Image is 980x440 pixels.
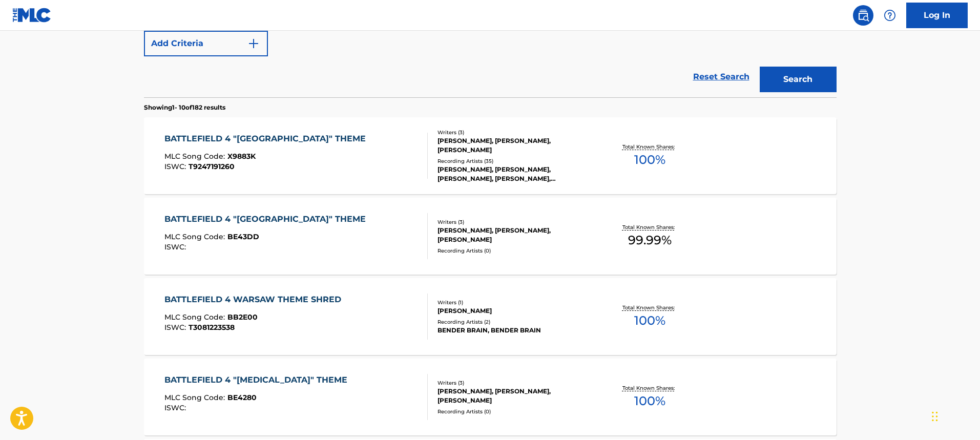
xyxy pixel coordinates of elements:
span: ISWC : [164,242,189,252]
span: 99.99 % [628,231,672,249]
p: Total Known Shares: [622,143,677,151]
p: Total Known Shares: [622,223,677,231]
span: T3081223538 [189,323,235,332]
div: Recording Artists ( 35 ) [437,157,592,165]
div: Writers ( 3 ) [437,379,592,387]
div: [PERSON_NAME], [PERSON_NAME], [PERSON_NAME], [PERSON_NAME], [PERSON_NAME], [PERSON_NAME] & EA GAM... [437,165,592,183]
iframe: Chat Widget [929,391,980,440]
img: MLC Logo [12,8,52,23]
span: 100 % [634,311,665,330]
span: BE43DD [227,232,259,241]
div: [PERSON_NAME], [PERSON_NAME], [PERSON_NAME] [437,136,592,155]
span: X9883K [227,152,256,161]
span: MLC Song Code : [164,312,227,322]
span: ISWC : [164,403,189,412]
div: Writers ( 1 ) [437,299,592,306]
div: Recording Artists ( 0 ) [437,247,592,255]
span: ISWC : [164,323,189,332]
div: BATTLEFIELD 4 "[GEOGRAPHIC_DATA]" THEME [164,213,371,225]
a: Reset Search [688,66,755,88]
span: 100 % [634,392,665,410]
div: Help [880,5,900,26]
span: 100 % [634,151,665,169]
div: BENDER BRAIN, BENDER BRAIN [437,326,592,335]
div: Recording Artists ( 0 ) [437,408,592,415]
span: MLC Song Code : [164,152,227,161]
a: BATTLEFIELD 4 "[GEOGRAPHIC_DATA]" THEMEMLC Song Code:BE43DDISWC:Writers (3)[PERSON_NAME], [PERSON... [144,198,837,275]
div: BATTLEFIELD 4 WARSAW THEME SHRED [164,294,346,306]
button: Add Criteria [144,31,268,56]
img: help [884,9,896,22]
div: Recording Artists ( 2 ) [437,318,592,326]
button: Search [760,67,837,92]
p: Showing 1 - 10 of 182 results [144,103,225,112]
div: Writers ( 3 ) [437,129,592,136]
span: T9247191260 [189,162,235,171]
span: ISWC : [164,162,189,171]
a: Log In [906,3,968,28]
div: BATTLEFIELD 4 "[GEOGRAPHIC_DATA]" THEME [164,133,371,145]
span: BE4280 [227,393,257,402]
span: BB2E00 [227,312,258,322]
img: 9d2ae6d4665cec9f34b9.svg [247,37,260,50]
span: MLC Song Code : [164,232,227,241]
div: [PERSON_NAME], [PERSON_NAME], [PERSON_NAME] [437,387,592,405]
a: Public Search [853,5,873,26]
div: BATTLEFIELD 4 "[MEDICAL_DATA]" THEME [164,374,352,386]
div: [PERSON_NAME], [PERSON_NAME], [PERSON_NAME] [437,226,592,244]
a: BATTLEFIELD 4 "[GEOGRAPHIC_DATA]" THEMEMLC Song Code:X9883KISWC:T9247191260Writers (3)[PERSON_NAM... [144,117,837,194]
div: Drag [932,401,938,432]
p: Total Known Shares: [622,384,677,392]
div: Writers ( 3 ) [437,218,592,226]
div: [PERSON_NAME] [437,306,592,316]
p: Total Known Shares: [622,304,677,311]
img: search [857,9,869,22]
a: BATTLEFIELD 4 "[MEDICAL_DATA]" THEMEMLC Song Code:BE4280ISWC:Writers (3)[PERSON_NAME], [PERSON_NA... [144,359,837,435]
a: BATTLEFIELD 4 WARSAW THEME SHREDMLC Song Code:BB2E00ISWC:T3081223538Writers (1)[PERSON_NAME]Recor... [144,278,837,355]
span: MLC Song Code : [164,393,227,402]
